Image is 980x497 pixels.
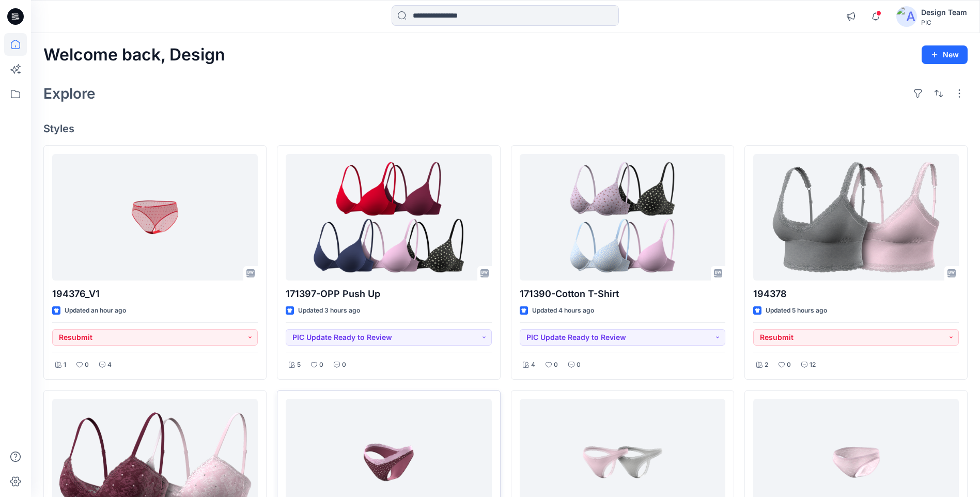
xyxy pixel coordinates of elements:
div: PIC [921,19,967,26]
p: 2 [765,360,768,370]
a: 171397-OPP Push Up [286,154,491,281]
p: 0 [787,360,791,370]
p: Updated 4 hours ago [532,305,594,316]
p: 0 [342,360,346,370]
p: 171390-Cotton T-Shirt [520,287,725,301]
p: Updated 5 hours ago [766,305,827,316]
button: New [922,45,968,64]
p: 0 [554,360,558,370]
a: 194378 [753,154,959,281]
p: 0 [85,360,89,370]
p: 194378 [753,287,959,301]
p: Updated 3 hours ago [298,305,360,316]
img: avatar [896,6,917,27]
p: 1 [64,360,66,370]
p: 194376_V1 [52,287,258,301]
p: 4 [531,360,535,370]
a: 171390-Cotton T-Shirt [520,154,725,281]
p: 171397-OPP Push Up [286,287,491,301]
p: 0 [319,360,323,370]
p: 12 [810,360,816,370]
a: 194376_V1 [52,154,258,281]
h4: Styles [43,122,968,135]
p: 4 [107,360,112,370]
p: Updated an hour ago [65,305,126,316]
p: 0 [577,360,581,370]
h2: Welcome back, Design [43,45,225,65]
div: Design Team [921,6,967,19]
p: 5 [297,360,301,370]
h2: Explore [43,85,96,102]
